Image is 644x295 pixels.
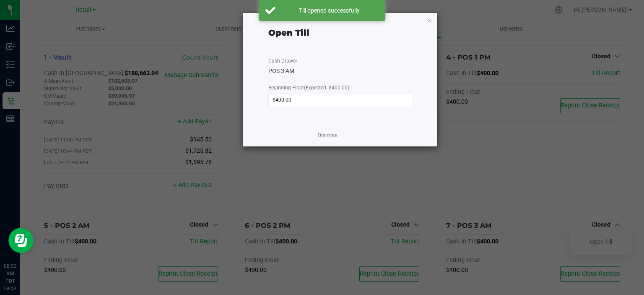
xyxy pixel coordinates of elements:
iframe: Resource center [8,228,34,253]
span: Beginning Float [268,85,349,91]
div: POS 3 AM [268,67,412,76]
span: (Expected: $400.00) [304,85,349,91]
div: Open Till [268,26,309,39]
a: Dismiss [317,131,338,140]
label: Cash Drawer [268,57,297,65]
div: Till opened successfully [280,6,379,15]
